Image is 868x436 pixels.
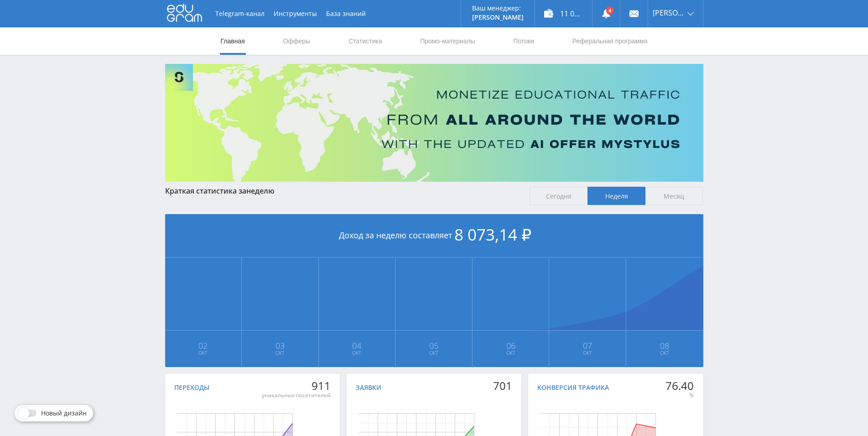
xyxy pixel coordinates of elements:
a: Главная [220,27,246,55]
div: Доход за неделю составляет [165,214,703,257]
a: Реферальная программа [572,27,649,55]
span: Месяц [645,187,703,205]
div: 911 [262,379,331,392]
span: Окт [319,349,395,357]
span: 8 073,14 ₽ [454,224,531,245]
span: неделю [246,186,275,196]
img: Banner [165,64,703,182]
span: Окт [473,349,549,357]
span: Новый дизайн [41,410,87,417]
span: 03 [242,342,318,349]
span: 06 [473,342,549,349]
span: Окт [166,349,241,357]
span: Окт [550,349,625,357]
span: Неделя [587,187,645,205]
a: Потоки [512,27,535,55]
div: Заявки [356,384,381,391]
a: Офферы [282,27,312,55]
a: Промо-материалы [419,27,476,55]
span: 08 [627,342,703,349]
p: [PERSON_NAME] [472,14,524,21]
div: 701 [493,379,512,392]
span: 07 [550,342,625,349]
div: Переходы [174,384,209,391]
div: уникальных посетителей [262,392,331,399]
p: Ваш менеджер: [472,5,524,12]
div: 76.40 [665,379,694,392]
span: Окт [627,349,703,357]
a: Статистика [348,27,383,55]
span: 05 [396,342,472,349]
span: 02 [166,342,241,349]
span: [PERSON_NAME] [653,9,685,16]
div: Конверсия трафика [537,384,609,391]
div: Краткая статистика за [165,187,521,195]
div: % [665,392,694,399]
span: Сегодня [530,187,587,205]
span: Окт [396,349,472,357]
span: Окт [242,349,318,357]
span: 04 [319,342,395,349]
